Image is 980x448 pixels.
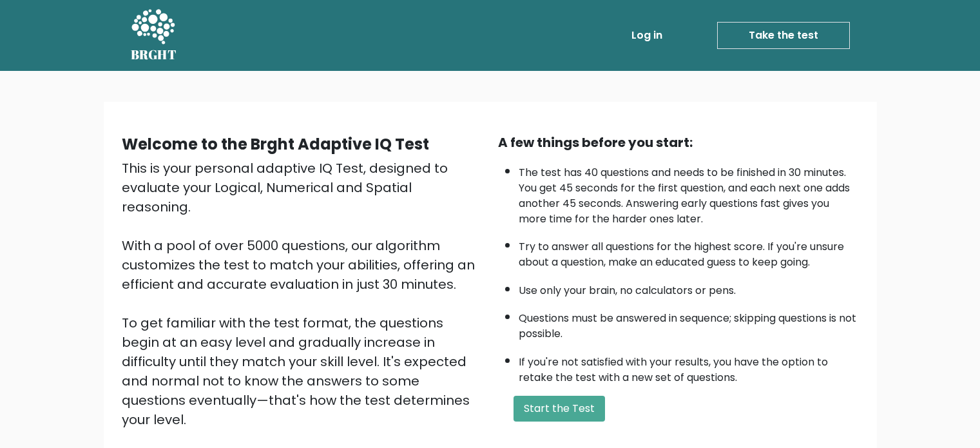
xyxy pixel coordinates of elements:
[519,159,859,227] li: The test has 40 questions and needs to be finished in 30 minutes. You get 45 seconds for the firs...
[519,277,859,298] li: Use only your brain, no calculators or pens.
[519,348,859,385] li: If you're not satisfied with your results, you have the option to retake the test with a new set ...
[122,133,429,155] b: Welcome to the Brght Adaptive IQ Test
[717,22,850,49] a: Take the test
[519,304,859,342] li: Questions must be answered in sequence; skipping questions is not possible.
[131,47,177,63] h5: BRGHT
[519,233,859,270] li: Try to answer all questions for the highest score. If you're unsure about a question, make an edu...
[131,5,177,66] a: BRGHT
[626,23,668,48] a: Log in
[514,396,605,422] button: Start the Test
[498,133,859,152] div: A few things before you start:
